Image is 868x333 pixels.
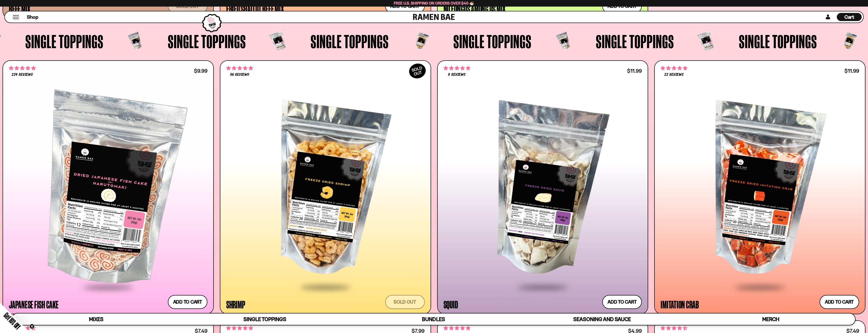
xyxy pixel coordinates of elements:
a: 4.86 stars 22 reviews $11.99 Imitation Crab Add to cart [654,60,865,314]
span: 22 reviews [664,73,684,77]
a: Seasoning and Sauce [518,313,686,325]
div: $11.99 [844,68,859,73]
span: Free U.S. Shipping on Orders over $40 🍜 [394,1,474,6]
button: Mobile Menu Trigger [12,15,19,19]
span: 96 reviews [230,73,249,77]
span: Mixes [89,316,103,322]
a: SOLDOUT 4.90 stars 96 reviews Shrimp Sold out [220,60,431,314]
span: 4.53 stars [661,325,687,331]
span: Single Toppings [311,32,389,51]
div: Shrimp [226,300,245,309]
span: 4.86 stars [661,65,687,71]
span: Shop [27,14,38,21]
span: 4.80 stars [226,325,253,331]
div: Squid [444,300,458,309]
span: 4.90 stars [226,65,253,71]
span: Single Toppings [739,32,817,51]
span: Single Toppings [596,32,674,51]
button: Add to cart [820,295,859,309]
div: SOLD OUT [406,61,428,81]
span: Get 10% Off [2,311,22,331]
span: 224 reviews [12,73,33,77]
div: $11.99 [627,68,642,73]
span: 4.75 stars [444,65,470,71]
span: 4.76 stars [9,65,36,71]
button: Add to cart [602,295,642,309]
span: Seasoning and Sauce [573,316,631,322]
a: 4.75 stars 8 reviews $11.99 Squid Add to cart [437,60,648,314]
a: Merch [686,313,855,325]
a: Shop [27,13,38,21]
a: Cart [837,11,862,23]
a: Single Toppings [181,313,349,325]
a: Mixes [12,313,181,325]
span: Single Toppings [25,32,103,51]
a: Bundles [349,313,518,325]
button: Close teaser [29,324,34,329]
span: Merch [762,316,779,322]
span: Bundles [422,316,445,322]
span: 8 reviews [448,73,465,77]
span: Single Toppings [168,32,246,51]
span: Cart [844,14,854,20]
span: Single Toppings [453,32,532,51]
a: 4.76 stars 224 reviews $9.99 Japanese Fish Cake Add to cart [3,60,214,314]
div: $9.99 [194,68,207,73]
span: 5.00 stars [444,325,470,331]
span: Single Toppings [243,316,286,322]
div: Japanese Fish Cake [9,300,59,309]
button: Add to cart [168,295,207,309]
div: Imitation Crab [661,300,699,309]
